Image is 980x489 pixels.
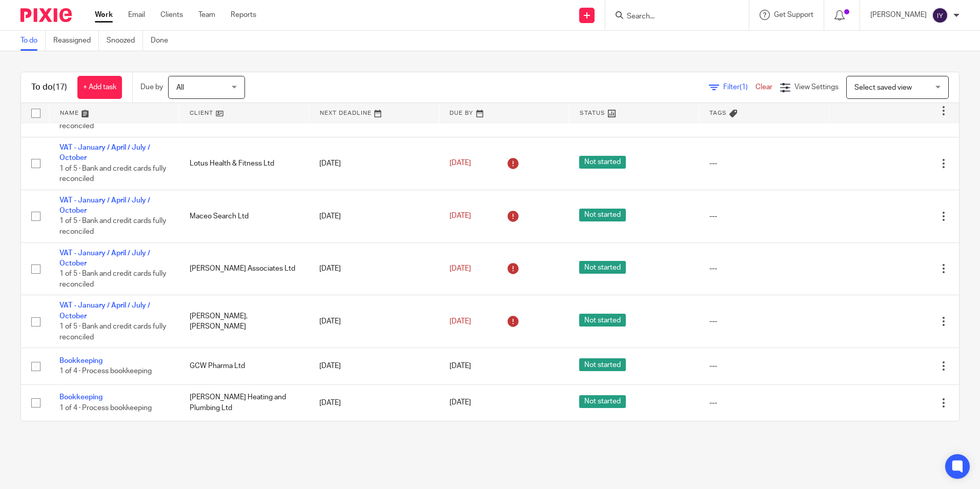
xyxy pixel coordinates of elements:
div: --- [709,211,819,221]
a: Snoozed [107,31,143,51]
a: VAT - January / April / July / October [59,250,150,267]
span: (1) [740,84,748,91]
input: Search [626,12,718,22]
p: Due by [140,82,163,92]
span: 1 of 4 · Process bookkeeping [59,404,152,412]
span: Not started [579,261,626,274]
div: --- [709,398,819,408]
a: To do [21,31,46,51]
td: [DATE] [309,295,439,348]
span: [DATE] [450,362,471,370]
div: --- [709,316,819,327]
td: [DATE] [309,242,439,295]
span: 1 of 5 · Bank and credit cards fully reconciled [59,165,166,183]
span: Get Support [774,11,813,18]
a: Bookkeeping [59,357,103,364]
span: (17) [53,83,67,91]
div: --- [709,263,819,274]
span: Select saved view [854,84,912,91]
td: [PERSON_NAME] Heating and Plumbing Ltd [179,384,310,421]
td: [DATE] [309,190,439,242]
td: [DATE] [309,348,439,384]
span: [DATE] [450,318,471,325]
a: VAT - January / April / July / October [59,302,150,319]
span: 1 of 5 · Bank and credit cards fully reconciled [59,218,166,236]
span: Not started [579,209,626,221]
span: Not started [579,156,626,169]
td: [DATE] [309,384,439,421]
a: Done [151,31,176,51]
span: [DATE] [450,160,471,167]
a: VAT - January / April / July / October [59,144,150,161]
a: Reassigned [53,31,99,51]
span: 1 of 4 · Process bookkeeping [59,368,152,375]
div: --- [709,361,819,371]
span: 1 of 5 · Bank and credit cards fully reconciled [59,270,166,288]
span: [DATE] [450,212,471,219]
span: Not started [579,358,626,371]
span: 1 of 5 · Bank and credit cards fully reconciled [59,323,166,341]
td: [PERSON_NAME],[PERSON_NAME] [179,295,310,348]
span: Not started [579,395,626,408]
span: View Settings [794,84,839,91]
img: svg%3E [932,7,948,24]
td: GCW Pharma Ltd [179,348,310,384]
span: 1 of 5 · Bank and credit cards fully reconciled [59,112,166,130]
img: Pixie [21,8,72,22]
div: --- [709,158,819,169]
span: Filter [723,84,756,91]
span: Not started [579,314,626,327]
a: Work [95,10,113,20]
h1: To do [31,82,67,93]
span: [DATE] [450,399,471,406]
td: Lotus Health & Fitness Ltd [179,137,310,190]
a: + Add task [77,76,122,99]
td: [PERSON_NAME] Associates Ltd [179,242,310,295]
span: Tags [709,110,727,116]
p: [PERSON_NAME] [870,10,927,20]
a: Clear [756,84,772,91]
td: Maceo Search Ltd [179,190,310,242]
a: Team [198,10,215,20]
a: VAT - January / April / July / October [59,197,150,214]
td: [DATE] [309,137,439,190]
span: [DATE] [450,265,471,272]
span: All [176,84,184,91]
a: Email [128,10,145,20]
a: Reports [231,10,256,20]
a: Bookkeeping [59,394,103,401]
a: Clients [160,10,183,20]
